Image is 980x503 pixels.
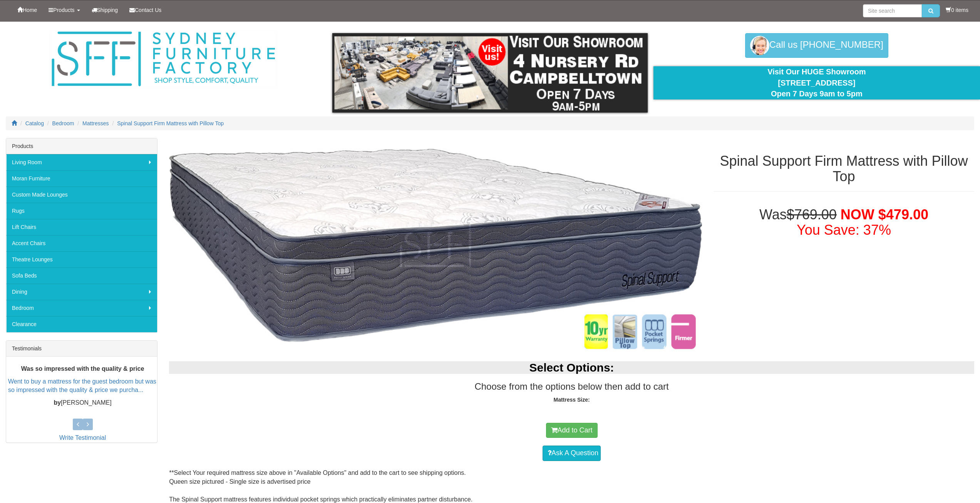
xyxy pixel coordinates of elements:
a: Lift Chairs [6,219,157,235]
li: 0 items [946,6,968,14]
a: Mattresses [82,120,109,126]
a: Spinal Support Firm Mattress with Pillow Top [117,120,224,126]
a: Rugs [6,203,157,219]
font: You Save: 37% [797,222,891,238]
p: [PERSON_NAME] [8,399,157,408]
h1: Spinal Support Firm Mattress with Pillow Top [714,153,974,184]
a: Products [43,0,85,20]
div: Products [6,138,157,154]
a: Shipping [86,0,124,20]
a: Went to buy a mattress for the guest bedroom but was so impressed with the quality & price we pur... [8,378,156,394]
a: Custom Made Lounges [6,187,157,203]
a: Ask A Question [543,446,601,461]
h3: Choose from the options below then add to cart [169,382,974,392]
div: Testimonials [6,341,157,357]
img: showroom.gif [332,33,647,113]
strong: Mattress Size: [553,397,590,403]
img: Sydney Furniture Factory [48,29,279,89]
a: Bedroom [6,300,157,316]
a: Sofa Beds [6,267,157,284]
button: Add to Cart [546,423,598,438]
a: Write Testimonial [59,434,106,441]
input: Site search [863,4,922,17]
a: Moran Furniture [6,170,157,187]
a: Accent Chairs [6,235,157,251]
b: by [54,400,61,406]
del: $769.00 [787,207,837,222]
a: Dining [6,284,157,300]
h1: Was [714,207,974,237]
a: Clearance [6,316,157,332]
a: Catalog [25,120,44,126]
a: Living Room [6,154,157,170]
span: Home [23,7,37,13]
b: Was so impressed with the quality & price [21,365,144,372]
div: Visit Our HUGE Showroom [STREET_ADDRESS] Open 7 Days 9am to 5pm [659,66,974,99]
span: Contact Us [135,7,161,13]
a: Theatre Lounges [6,251,157,267]
a: Contact Us [124,0,167,20]
span: Shipping [97,7,118,13]
span: NOW $479.00 [841,207,928,222]
span: Products [53,7,74,13]
b: Select Options: [529,361,614,374]
a: Bedroom [52,120,74,126]
a: Home [12,0,43,20]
